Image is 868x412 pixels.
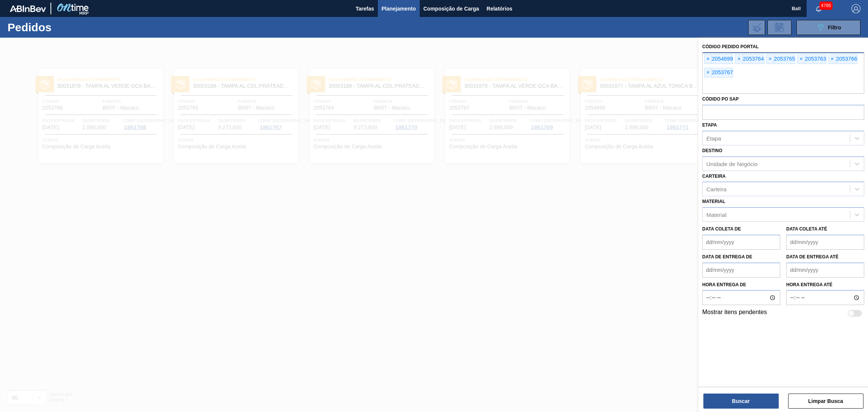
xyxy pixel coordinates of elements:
label: Hora entrega até [786,279,864,290]
span: × [704,68,712,77]
input: dd/mm/yyyy [786,262,864,278]
div: Material [706,212,726,218]
input: dd/mm/yyyy [702,262,780,278]
div: Unidade de Negócio [706,160,758,167]
span: × [735,55,743,64]
h1: Pedidos [8,23,123,32]
label: Data de Entrega até [786,254,839,259]
span: Filtro [828,24,841,31]
span: × [798,55,805,64]
span: × [767,55,774,64]
label: Data coleta até [786,226,827,232]
div: 2053765 [766,54,795,64]
label: Código Pedido Portal [702,44,759,49]
label: Carteira [702,174,726,179]
img: TNhmsLtSVTkK8tSr43FrP2fwEKptu5GPRR3wAAAABJRU5ErkJggg== [10,5,46,12]
div: 2054699 [704,54,733,64]
label: Data coleta de [702,226,741,232]
label: Mostrar itens pendentes [702,309,767,318]
span: Tarefas [356,4,374,13]
label: Etapa [702,122,717,128]
input: dd/mm/yyyy [786,235,864,250]
span: × [829,55,836,64]
label: Destino [702,148,722,153]
label: Códido PO SAP [702,96,739,102]
div: Solicitação de Revisão de Pedidos [767,20,792,35]
span: Composição de Carga [423,4,479,13]
button: Notificações [807,3,831,14]
span: Relatórios [487,4,512,13]
label: Data de Entrega de [702,254,752,259]
span: 4785 [819,2,833,10]
button: Filtro [796,20,860,35]
div: 2053767 [704,68,733,78]
div: 2053766 [828,54,857,64]
div: 2053764 [735,54,764,64]
label: Hora entrega de [702,279,780,290]
div: Importar Negociações dos Pedidos [748,20,765,35]
input: dd/mm/yyyy [702,235,780,250]
span: × [704,55,712,64]
div: Etapa [706,135,721,141]
div: Carteira [706,186,726,192]
label: Material [702,199,725,204]
div: 2053763 [797,54,826,64]
span: Planejamento [382,4,416,13]
img: Logout [851,4,860,13]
